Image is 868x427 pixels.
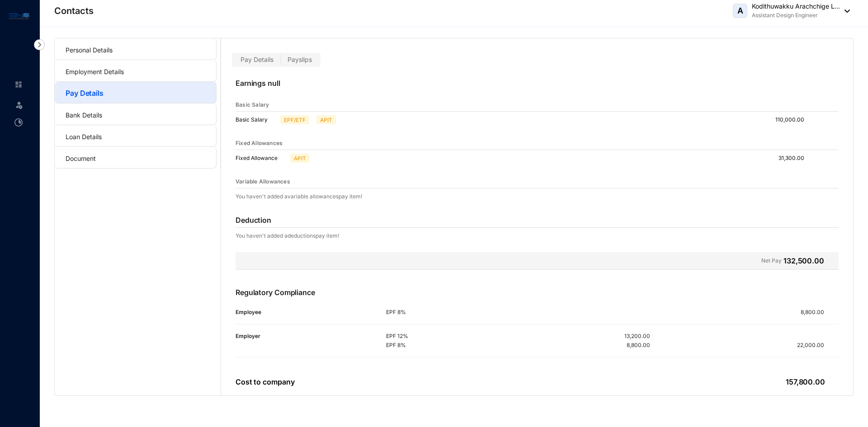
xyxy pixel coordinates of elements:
[737,7,743,15] span: A
[775,115,811,124] p: 110,000.00
[288,56,312,63] span: Payslips
[386,308,518,317] p: EPF 8%
[14,80,23,89] img: home-unselected.a29eae3204392db15eaf.svg
[236,376,295,387] p: Cost to company
[236,231,339,240] p: You haven't added a deductions pay item!
[66,89,104,98] a: Pay Details
[66,46,113,54] a: Personal Details
[236,100,269,109] p: Basic Salary
[236,115,277,124] p: Basic Salary
[236,332,387,341] p: Employer
[236,78,839,99] p: Earnings null
[66,155,96,162] a: Document
[236,139,283,148] p: Fixed Allowances
[284,116,306,124] p: EPF/ETF
[761,255,782,266] p: Net Pay
[7,113,29,131] li: Time Attendance
[840,9,850,13] img: dropdown-black.8e83cc76930a90b1a4fdb6d089b7bf3a.svg
[66,68,124,75] a: Employment Details
[236,192,362,201] p: You haven't added a variable allowances pay item!
[14,100,24,109] img: leave-unselected.2934df6273408c3f84d9.svg
[786,376,825,387] p: 157,800.00
[66,133,102,141] a: Loan Details
[236,154,287,163] p: Fixed Allowance
[236,287,839,308] p: Regulatory Compliance
[294,154,306,162] p: APIT
[236,177,290,186] p: Variable Allowances
[320,116,332,124] p: APIT
[9,11,29,21] img: logo
[627,341,650,350] p: 8,800.00
[7,75,29,94] li: Home
[14,118,23,127] img: time-attendance-unselected.8aad090b53826881fffb.svg
[801,308,839,317] p: 8,800.00
[778,154,811,163] p: 31,300.00
[66,111,102,119] a: Bank Details
[236,308,387,317] p: Employee
[624,332,650,341] p: 13,200.00
[386,341,518,350] p: EPF 8%
[386,332,518,341] p: EPF 12%
[752,2,840,11] p: Kodithuwakku Arachchige L...
[241,56,274,63] span: Pay Details
[783,255,824,266] p: 132,500.00
[752,11,840,20] p: Assistant Design Engineer
[54,5,94,17] p: Contacts
[797,341,839,350] p: 22,000.00
[236,215,271,225] p: Deduction
[34,39,45,50] img: nav-icon-right.af6afadce00d159da59955279c43614e.svg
